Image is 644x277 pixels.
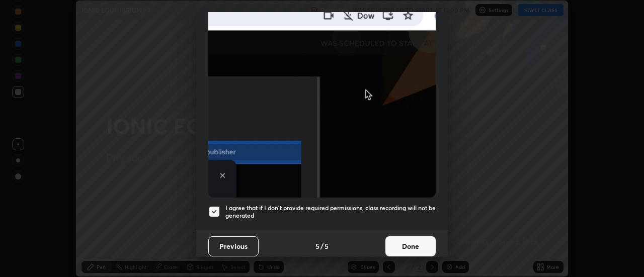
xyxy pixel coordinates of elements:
[208,236,259,256] button: Previous
[320,241,324,251] h4: /
[225,204,436,220] h5: I agree that if I don't provide required permissions, class recording will not be generated
[385,236,436,256] button: Done
[325,241,329,251] h4: 5
[315,241,319,251] h4: 5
